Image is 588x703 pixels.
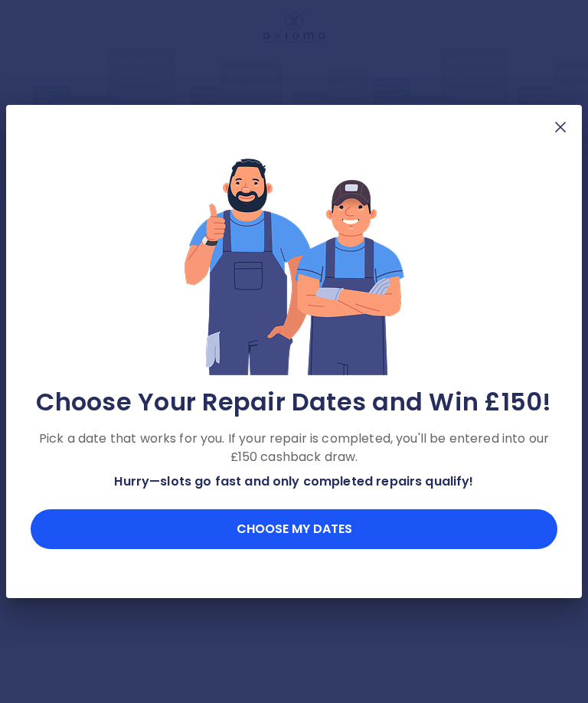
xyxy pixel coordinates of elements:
button: Choose my dates [31,509,557,549]
h2: Choose Your Repair Dates and Win £150! [31,387,557,417]
img: Lottery [183,154,405,378]
img: X Mark [551,118,570,136]
p: Hurry—slots go fast and only completed repairs qualify! [31,472,557,491]
p: Pick a date that works for you. If your repair is completed, you'll be entered into our £150 cash... [31,430,557,466]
